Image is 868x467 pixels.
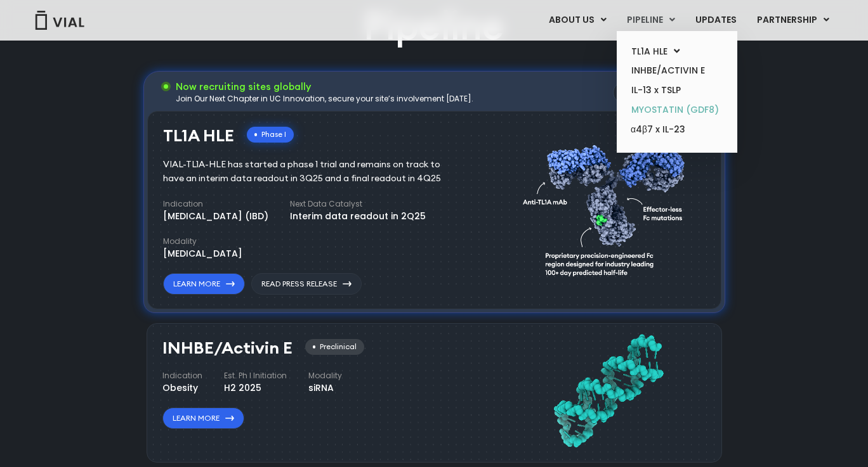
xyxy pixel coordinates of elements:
a: Learn More [163,273,245,295]
a: TL1A HLEMenu Toggle [621,42,732,61]
img: TL1A antibody diagram. [523,120,693,295]
div: Interim data readout in 2Q25 [290,210,426,223]
img: Vial Logo [34,11,85,30]
h4: Modality [308,370,342,381]
a: PIPELINEMenu Toggle [617,10,685,31]
a: UPDATES [685,10,746,31]
div: VIAL-TL1A-HLE has started a phase 1 trial and remains on track to have an interim data readout in... [163,158,459,186]
a: Learn More [162,407,244,429]
h4: Est. Ph I Initiation [224,370,287,381]
h4: Next Data Catalyst [290,198,426,210]
h4: Modality [163,236,242,247]
a: α4β7 x IL-23 [621,120,732,140]
h4: Indication [163,198,268,210]
a: PARTNERSHIPMenu Toggle [747,10,839,31]
div: Obesity [162,381,202,395]
div: H2 2025 [224,381,287,395]
h3: Now recruiting sites globally [176,80,473,94]
a: Get in touch [613,82,707,103]
div: Preclinical [305,339,364,355]
h3: TL1A HLE [163,127,234,145]
div: [MEDICAL_DATA] [163,247,242,260]
h4: Indication [162,370,202,381]
a: Read Press Release [251,273,362,295]
a: ABOUT USMenu Toggle [539,10,616,31]
a: MYOSTATIN (GDF8) [621,100,732,120]
div: Join Our Next Chapter in UC Innovation, secure your site’s involvement [DATE]. [176,93,473,105]
a: INHBE/ACTIVIN E [621,61,732,80]
div: Phase I [247,127,294,143]
div: [MEDICAL_DATA] (IBD) [163,210,268,223]
div: siRNA [308,381,342,395]
a: IL-13 x TSLP [621,80,732,100]
h3: INHBE/Activin E [162,339,293,357]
